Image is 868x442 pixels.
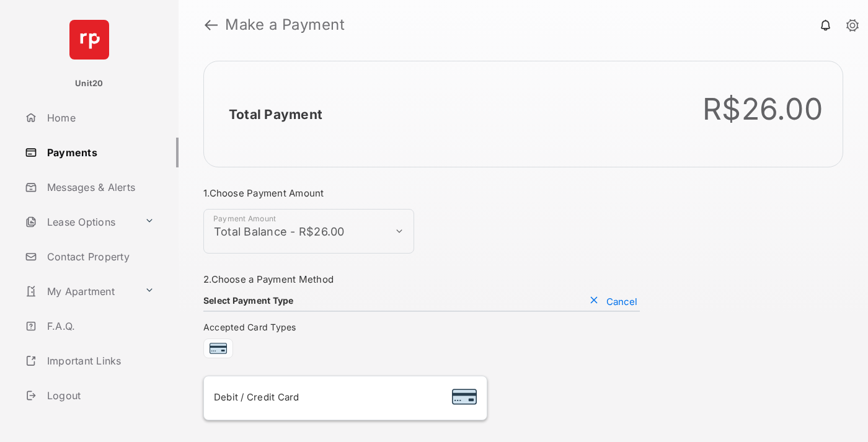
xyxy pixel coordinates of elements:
a: Logout [20,381,179,410]
img: svg+xml;base64,PHN2ZyB4bWxucz0iaHR0cDovL3d3dy53My5vcmcvMjAwMC9zdmciIHdpZHRoPSI2NCIgaGVpZ2h0PSI2NC... [69,20,109,60]
p: Unit20 [75,77,104,90]
a: F.A.Q. [20,311,179,341]
a: Important Links [20,346,159,376]
button: Cancel [587,295,640,307]
a: Home [20,103,179,133]
strong: Make a Payment [225,17,345,32]
h3: 2. Choose a Payment Method [203,273,640,285]
a: Messages & Alerts [20,172,179,202]
a: Payments [20,138,179,167]
h2: Total Payment [229,107,322,122]
h4: Select Payment Type [203,295,294,306]
h3: 1. Choose Payment Amount [203,187,640,199]
div: R$26.00 [702,91,823,127]
a: Lease Options [20,207,139,237]
span: Accepted Card Types [203,322,301,332]
span: Debit / Credit Card [214,391,299,403]
a: Contact Property [20,242,179,272]
a: My Apartment [20,276,139,306]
